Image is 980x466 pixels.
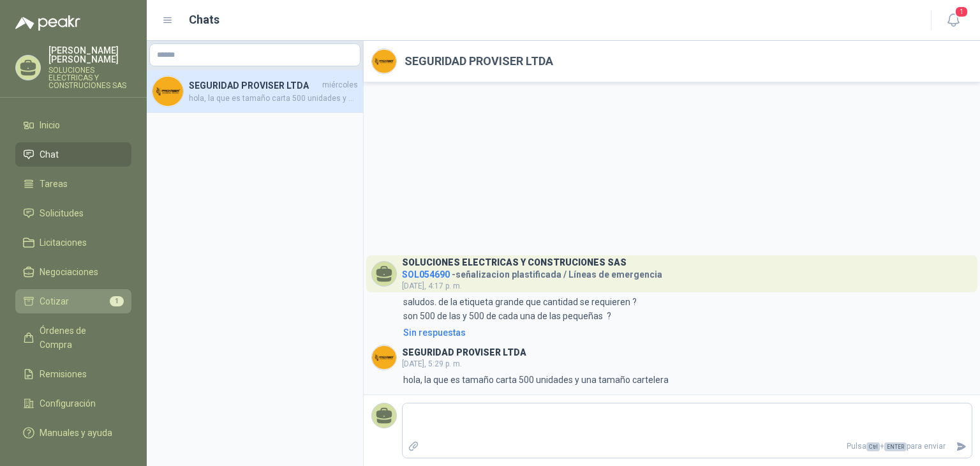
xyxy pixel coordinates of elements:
span: Manuales y ayuda [40,426,112,440]
h3: SEGURIDAD PROVISER LTDA [402,349,526,356]
p: Pulsa + para enviar [424,435,951,458]
a: Inicio [15,113,131,137]
label: Adjuntar archivos [403,435,424,458]
span: Ctrl [866,442,880,451]
span: Chat [40,147,59,162]
p: hola, la que es tamaño carta 500 unidades y una tamaño cartelera [403,373,669,387]
span: Licitaciones [40,236,87,250]
span: Solicitudes [40,206,84,220]
a: Solicitudes [15,201,131,225]
span: 1 [110,296,124,306]
img: Company Logo [372,345,396,370]
p: SOLUCIONES ELECTRICAS Y CONSTRUCIONES SAS [48,66,131,89]
img: Company Logo [152,76,183,107]
a: Manuales y ayuda [15,421,131,445]
h2: SEGURIDAD PROVISER LTDA [405,52,553,70]
button: Enviar [951,435,972,458]
h4: SEGURIDAD PROVISER LTDA [189,79,320,93]
span: Remisiones [40,367,87,381]
a: Remisiones [15,362,131,386]
img: Logo peakr [15,15,80,31]
div: Sin respuestas [403,326,466,340]
button: 1 [942,9,965,32]
span: ENTER [884,442,907,451]
span: [DATE], 5:29 p. m. [402,359,462,368]
span: Tareas [40,177,68,191]
span: Configuración [40,396,96,410]
span: hola, la que es tamaño carta 500 unidades y una tamaño cartelera [189,93,358,105]
span: 1 [954,6,969,18]
span: SOL054690 [402,269,450,280]
h3: SOLUCIONES ELECTRICAS Y CONSTRUCIONES SAS [402,259,627,266]
a: Tareas [15,172,131,196]
h4: - señalizacion plastificada / Líneas de emergencia [402,266,662,278]
a: Company LogoSEGURIDAD PROVISER LTDAmiércoleshola, la que es tamaño carta 500 unidades y una tamañ... [147,70,363,113]
img: Company Logo [372,49,396,73]
span: Inicio [40,118,60,132]
a: Órdenes de Compra [15,319,131,357]
p: [PERSON_NAME] [PERSON_NAME] [48,46,131,64]
span: Cotizar [40,294,69,308]
h1: Chats [189,11,219,29]
p: saludos. de la etiqueta grande que cantidad se requieren ? son 500 de las y 500 de cada una de la... [403,295,637,323]
span: [DATE], 4:17 p. m. [402,282,462,290]
span: Órdenes de Compra [40,324,119,352]
span: Negociaciones [40,265,98,279]
a: Negociaciones [15,260,131,284]
a: Sin respuestas [401,326,972,340]
a: Licitaciones [15,230,131,255]
a: Cotizar1 [15,289,131,313]
a: Chat [15,142,131,167]
a: Configuración [15,391,131,416]
span: miércoles [322,79,358,91]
